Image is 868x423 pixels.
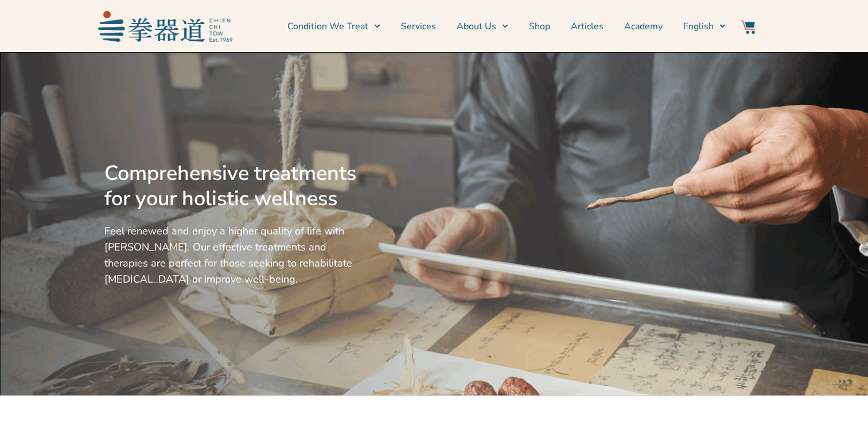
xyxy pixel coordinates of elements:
span: English [683,19,714,33]
h2: Comprehensive treatments for your holistic wellness [104,161,361,211]
nav: Menu [238,12,726,41]
a: Articles [571,12,604,41]
a: About Us [457,12,508,41]
a: Shop [529,12,550,41]
a: Condition We Treat [287,12,380,41]
a: Services [401,12,436,41]
img: Website Icon-03 [741,20,755,34]
a: Academy [624,12,663,41]
a: English [683,12,726,41]
p: Feel renewed and enjoy a higher quality of life with [PERSON_NAME]. Our effective treatments and ... [104,223,361,287]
